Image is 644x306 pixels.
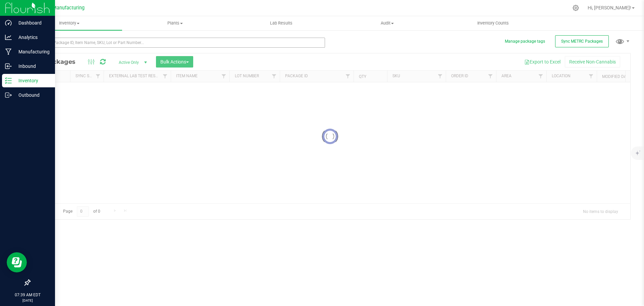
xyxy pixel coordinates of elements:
[334,20,440,26] span: Audit
[16,16,122,30] a: Inventory
[52,5,85,11] span: Manufacturing
[122,20,228,26] span: Plants
[261,20,302,26] span: Lab Results
[12,19,52,27] p: Dashboard
[12,33,52,41] p: Analytics
[5,77,12,84] inline-svg: Inventory
[5,92,12,98] inline-svg: Outbound
[12,62,52,70] p: Inbound
[572,5,580,11] div: Manage settings
[12,77,52,85] p: Inventory
[12,48,52,56] p: Manufacturing
[505,39,545,44] button: Manage package tags
[16,20,122,26] span: Inventory
[334,16,440,30] a: Audit
[555,35,609,47] button: Sync METRC Packages
[7,252,27,272] iframe: Resource center
[561,39,603,44] span: Sync METRC Packages
[122,16,228,30] a: Plants
[12,91,52,99] p: Outbound
[5,63,12,70] inline-svg: Inbound
[30,38,325,48] input: Search Package ID, Item Name, SKU, Lot or Part Number...
[468,20,518,26] span: Inventory Counts
[3,298,52,303] p: [DATE]
[588,5,631,10] span: Hi, [PERSON_NAME]!
[440,16,546,30] a: Inventory Counts
[5,19,12,26] inline-svg: Dashboard
[228,16,334,30] a: Lab Results
[5,34,12,41] inline-svg: Analytics
[5,48,12,55] inline-svg: Manufacturing
[3,292,52,298] p: 07:39 AM EDT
